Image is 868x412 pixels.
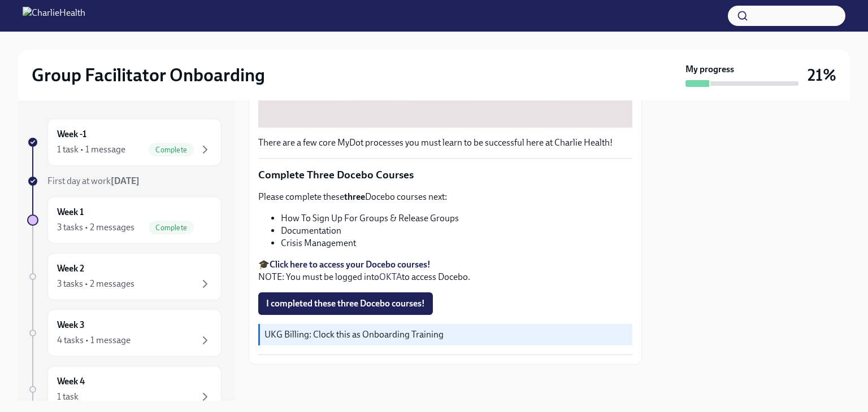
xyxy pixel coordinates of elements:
[57,278,134,290] div: 3 tasks • 2 messages
[149,146,194,154] span: Complete
[258,191,632,203] p: Please complete these Docebo courses next:
[281,212,632,225] li: How To Sign Up For Groups & Release Groups
[57,334,131,347] div: 4 tasks • 1 message
[57,319,85,331] h6: Week 3
[27,253,222,300] a: Week 23 tasks • 2 messages
[258,168,632,182] p: Complete Three Docebo Courses
[149,223,194,232] span: Complete
[27,196,222,244] a: Week 13 tasks • 2 messagesComplete
[47,176,140,186] span: First day at work
[258,258,632,283] p: 🎓 NOTE: You must be logged into to access Docebo.
[258,137,632,149] p: There are a few core MyDot processes you must learn to be successful here at Charlie Health!
[32,64,265,86] h2: Group Facilitator Onboarding
[57,143,125,156] div: 1 task • 1 message
[57,391,79,403] div: 1 task
[57,375,85,388] h6: Week 4
[27,119,222,166] a: Week -11 task • 1 messageComplete
[266,298,425,309] span: I completed these three Docebo courses!
[111,176,140,186] strong: [DATE]
[23,7,85,25] img: CharlieHealth
[57,262,84,275] h6: Week 2
[808,65,836,85] h3: 21%
[27,309,222,357] a: Week 34 tasks • 1 message
[344,191,365,202] strong: three
[258,292,433,315] button: I completed these three Docebo courses!
[379,271,402,282] a: OKTA
[270,259,431,270] a: Click here to access your Docebo courses!
[57,206,84,218] h6: Week 1
[264,328,628,341] p: UKG Billing: Clock this as Onboarding Training
[57,128,86,141] h6: Week -1
[281,237,632,249] li: Crisis Management
[57,221,134,234] div: 3 tasks • 2 messages
[281,225,632,237] li: Documentation
[685,63,734,76] strong: My progress
[27,175,222,187] a: First day at work[DATE]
